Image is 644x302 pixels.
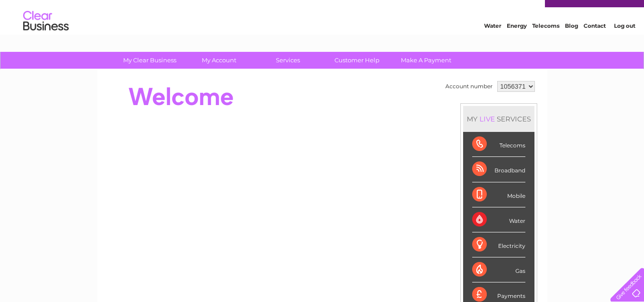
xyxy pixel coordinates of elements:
a: Services [250,52,325,69]
div: MY SERVICES [463,106,534,132]
div: Clear Business is a trading name of Verastar Limited (registered in [GEOGRAPHIC_DATA] No. 3667643... [108,5,537,44]
div: Broadband [472,157,525,182]
a: Water [484,39,501,45]
div: LIVE [478,115,497,123]
a: Contact [584,39,606,45]
td: Account number [443,79,495,94]
img: logo.png [23,24,69,51]
a: Customer Help [320,52,394,69]
div: Gas [472,257,525,282]
a: 0333 014 3131 [473,5,535,16]
div: Water [472,207,525,232]
a: My Account [181,52,256,69]
a: Log out [614,39,635,45]
div: Electricity [472,232,525,257]
div: Mobile [472,182,525,207]
a: Energy [507,39,527,45]
a: Telecoms [532,39,559,45]
a: Blog [565,39,578,45]
div: Telecoms [472,132,525,157]
a: My Clear Business [112,52,187,69]
a: Make A Payment [389,52,464,69]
